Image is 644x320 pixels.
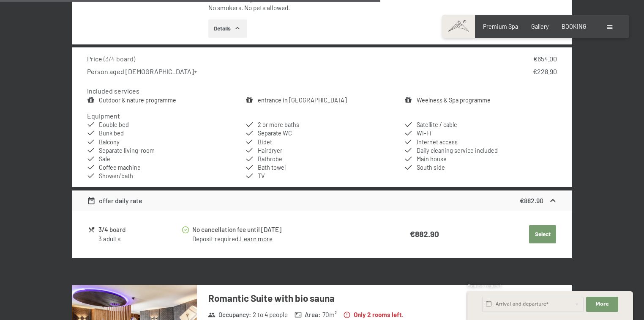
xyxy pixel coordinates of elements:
span: Bathrobe [258,155,282,163]
button: Details [208,19,247,38]
a: entrance in [GEOGRAPHIC_DATA] [258,97,347,104]
span: Wi-Fi [417,130,431,137]
span: South side [417,164,445,171]
button: Select [529,225,556,244]
span: Bath towel [258,164,286,171]
strong: Occupancy : [208,310,251,319]
div: No cancellation fee until [DATE] [192,225,368,234]
button: More [586,297,618,312]
div: €654.00 [533,54,557,63]
span: ( 3/4 board ) [104,55,135,63]
a: Gallery [531,23,548,30]
span: Express request [467,283,501,288]
a: Outdoor & nature programme [99,97,176,104]
span: TV [258,172,265,179]
span: 70 m² [322,310,337,319]
a: BOOKING [562,23,587,30]
a: Weelness & Spa programme [417,97,491,104]
div: Price [87,54,135,63]
div: 3 adults [98,234,181,243]
strong: €882.90 [520,196,543,204]
span: More [595,301,609,308]
strong: Area : [295,310,321,319]
span: Coffee machine [99,164,141,171]
div: Deposit required. [192,234,368,243]
span: 2 or more baths [258,121,299,128]
span: Safe [99,155,110,163]
div: €228.90 [533,67,557,76]
span: Bunk bed [99,130,124,137]
span: 2 to 4 people [253,310,288,319]
span: Main house [417,155,447,163]
span: Separate living-room [99,147,155,154]
h4: Included services [87,87,139,95]
strong: Only 2 rooms left. [343,310,404,319]
a: Learn more [240,235,273,243]
strong: €882.90 [410,229,439,239]
span: Hairdryer [258,147,282,154]
div: Person aged [DEMOGRAPHIC_DATA]+ [87,67,197,76]
div: 3/4 board [98,225,181,234]
div: offer daily rate [87,196,143,206]
span: Separate WC [258,130,292,137]
h4: Equipment [87,112,120,120]
h3: Romantic Suite with bio sauna [208,292,460,305]
a: Premium Spa [483,23,518,30]
span: Internet access [417,138,458,146]
span: Daily cleaning service included [417,147,498,154]
span: Balcony [99,138,120,146]
span: Bidet [258,138,272,146]
span: Shower/bath [99,172,133,179]
span: Double bed [99,121,129,128]
span: Satellite / cable [417,121,457,128]
div: offer daily rate€882.90 [72,190,572,211]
